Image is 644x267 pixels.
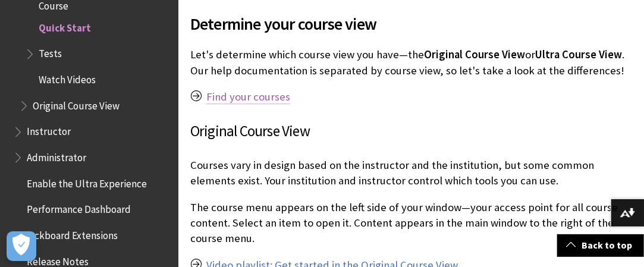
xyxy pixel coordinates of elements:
span: Original Course View [424,48,525,61]
p: The course menu appears on the left side of your window—your access point for all course content.... [190,200,632,247]
span: Determine your course view [190,11,632,36]
a: Find your courses [206,90,290,104]
span: Ultra Course View [535,48,622,61]
h3: Original Course View [190,120,632,143]
span: Watch Videos [39,70,96,86]
span: Performance Dashboard [27,200,131,216]
p: Let's determine which course view you have—the or . Our help documentation is separated by course... [190,47,632,78]
span: Administrator [27,147,86,164]
span: Instructor [27,122,71,138]
span: Original Course View [33,96,120,112]
span: Enable the Ultra Experience [27,174,147,190]
span: Quick Start [39,18,91,34]
span: Tests [39,44,62,60]
p: Courses vary in design based on the instructor and the institution, but some common elements exis... [190,158,632,189]
span: Blackboard Extensions [21,225,118,241]
a: Back to top [557,234,644,256]
button: Open Preferences [7,231,36,261]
